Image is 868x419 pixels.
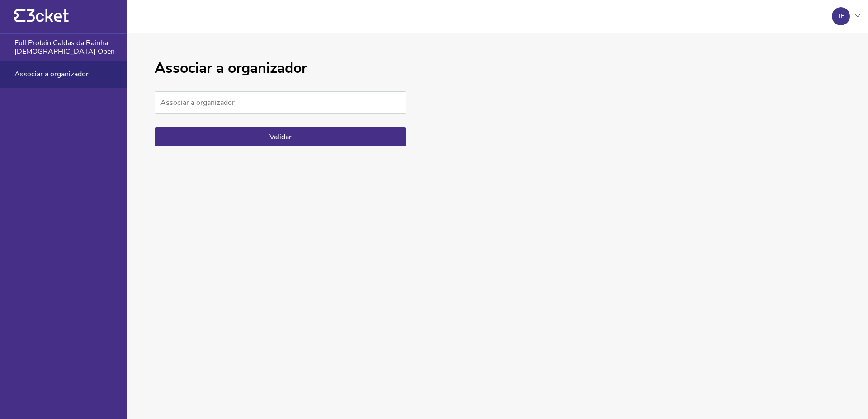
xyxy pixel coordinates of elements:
[155,91,406,114] input: Associar a organizador
[14,39,127,56] span: Full Protein Caldas da Rainha [DEMOGRAPHIC_DATA] Open
[14,70,89,78] span: Associar a organizador
[837,13,844,20] div: TF
[155,127,406,146] button: Validar
[14,9,25,22] g: {' '}
[14,18,69,24] a: {' '}
[155,60,406,77] h1: Associar a organizador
